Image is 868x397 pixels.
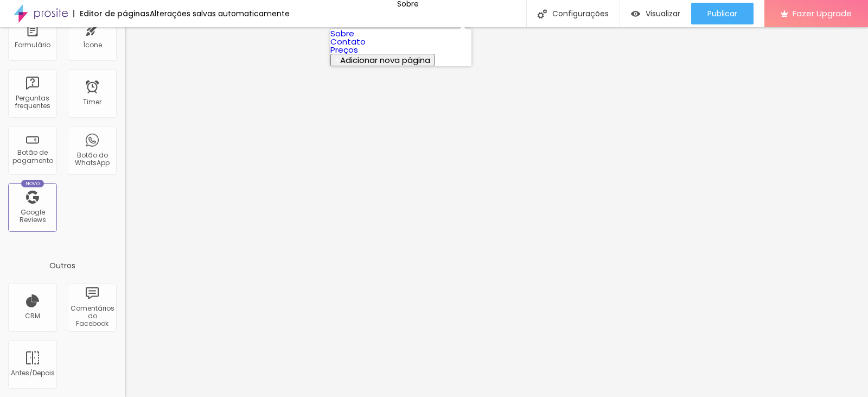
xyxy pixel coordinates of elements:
[71,305,113,328] div: Comentários do Facebook
[83,41,102,49] div: Ícone
[330,36,366,47] a: Contato
[330,28,354,39] a: Sobre
[330,54,435,66] button: Adicionar nova página
[11,149,54,165] div: Botão de pagamento
[631,9,640,18] img: view-1.svg
[15,41,50,49] div: Formulário
[11,369,54,377] div: Antes/Depois
[620,3,691,24] button: Visualizar
[150,10,290,17] div: Alterações salvas automaticamente
[340,54,430,66] span: Adicionar nova página
[125,27,868,397] iframe: Editor
[707,9,737,18] span: Publicar
[691,3,754,24] button: Publicar
[73,10,150,17] div: Editor de páginas
[11,94,54,110] div: Perguntas frequentes
[11,209,54,224] div: Google Reviews
[646,9,680,18] span: Visualizar
[25,312,40,320] div: CRM
[538,9,547,18] img: Icone
[793,9,852,18] span: Fazer Upgrade
[330,44,358,55] a: Preços
[71,152,113,167] div: Botão do WhatsApp
[83,98,101,106] div: Timer
[21,180,44,187] div: Novo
